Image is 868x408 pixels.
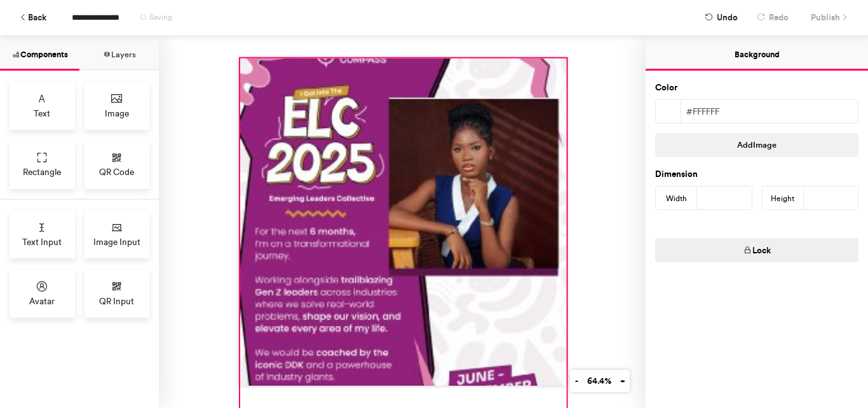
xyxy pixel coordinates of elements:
span: Undo [717,6,738,29]
span: Image Input [93,236,140,248]
span: Text [34,107,50,120]
button: + [615,370,630,392]
button: 64.4% [582,370,616,392]
div: Width [656,186,697,211]
span: Rectangle [23,165,61,178]
span: Saving [149,13,172,22]
span: QR Code [99,165,134,178]
div: #ffffff [681,100,858,123]
span: Avatar [29,295,55,307]
label: Color [655,81,677,94]
button: Lock [655,238,858,262]
label: Dimension [655,168,698,181]
button: Background [646,36,868,71]
button: Layers [79,36,159,71]
iframe: Drift Widget Chat Controller [804,344,853,393]
button: Back [13,6,53,29]
button: AddImage [655,133,858,157]
button: Undo [698,6,744,29]
span: Image [105,107,129,120]
span: Text Input [22,236,62,248]
button: - [570,370,583,392]
span: QR Input [99,295,134,307]
div: Height [763,186,804,211]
